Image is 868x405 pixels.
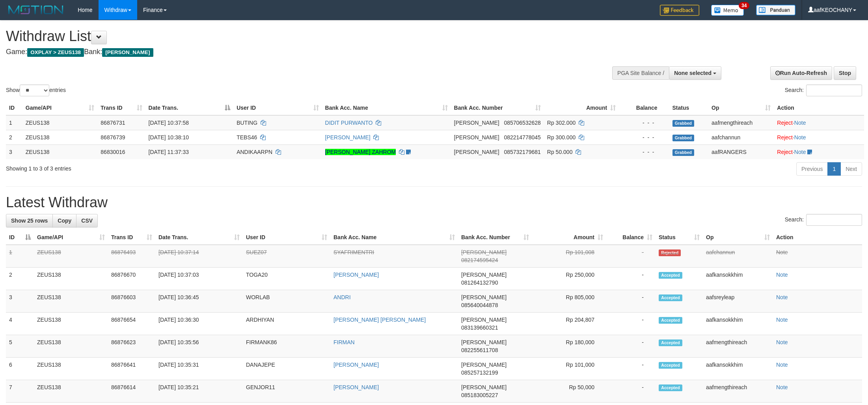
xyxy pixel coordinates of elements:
[532,290,606,313] td: Rp 805,000
[777,134,793,141] a: Reject
[659,362,682,369] span: Accepted
[333,272,379,278] a: [PERSON_NAME]
[325,120,373,126] a: DIDIT PURWANTO
[547,149,573,155] span: Rp 50.000
[756,5,795,15] img: panduan.png
[108,268,155,290] td: 86876670
[6,268,34,290] td: 2
[606,268,656,290] td: -
[155,358,243,380] td: [DATE] 10:35:31
[461,369,498,376] span: Copy 085257132199 to clipboard
[6,245,34,268] td: 1
[834,66,856,80] a: Stop
[325,149,396,155] a: [PERSON_NAME] ZAHROM
[22,115,98,130] td: ZEUS138
[659,339,682,346] span: Accepted
[108,245,155,268] td: 86876493
[806,214,862,226] input: Search:
[660,5,699,16] img: Feedback.jpg
[243,313,330,335] td: ARDHIYAN
[58,217,71,224] span: Copy
[794,120,806,126] a: Note
[108,230,155,245] th: Trans ID: activate to sort column ascending
[461,294,507,300] span: [PERSON_NAME]
[622,148,666,156] div: - - -
[672,149,695,156] span: Grabbed
[703,290,773,313] td: aafsreyleap
[34,245,108,268] td: ZEUS138
[454,120,499,126] span: [PERSON_NAME]
[6,313,34,335] td: 4
[6,84,66,96] label: Show entries
[333,339,355,345] a: FIRMAN
[243,335,330,358] td: FIRMANK86
[454,134,499,141] span: [PERSON_NAME]
[81,217,93,224] span: CSV
[34,268,108,290] td: ZEUS138
[458,230,532,245] th: Bank Acc. Number: activate to sort column ascending
[108,335,155,358] td: 86876623
[333,249,374,255] a: SYAFRIMENTRI
[155,268,243,290] td: [DATE] 10:37:03
[532,335,606,358] td: Rp 180,000
[794,149,806,155] a: Note
[622,133,666,141] div: - - -
[461,279,498,286] span: Copy 081264132790 to clipboard
[243,290,330,313] td: WORLAB
[504,149,540,155] span: Copy 085732179681 to clipboard
[739,2,749,9] span: 34
[155,230,243,245] th: Date Trans.: activate to sort column ascending
[776,362,788,368] a: Note
[532,245,606,268] td: Rp 101,008
[774,144,864,159] td: ·
[461,317,507,323] span: [PERSON_NAME]
[243,380,330,403] td: GENJOR11
[108,290,155,313] td: 86876603
[785,84,862,96] label: Search:
[703,245,773,268] td: aafchannun
[6,335,34,358] td: 5
[711,5,744,16] img: Button%20Memo.svg
[674,70,712,76] span: None selected
[322,101,451,115] th: Bank Acc. Name: activate to sort column ascending
[333,317,426,323] a: [PERSON_NAME] [PERSON_NAME]
[461,392,498,398] span: Copy 085183005227 to clipboard
[659,294,682,301] span: Accepted
[101,120,125,126] span: 86876731
[703,358,773,380] td: aafkansokkhim
[108,380,155,403] td: 86876614
[101,134,125,141] span: 86876739
[6,230,34,245] th: ID: activate to sort column descending
[774,101,864,115] th: Action
[237,149,272,155] span: ANDIKAARPN
[34,335,108,358] td: ZEUS138
[155,290,243,313] td: [DATE] 10:36:45
[34,230,108,245] th: Game/API: activate to sort column ascending
[243,245,330,268] td: SUEZ07
[6,115,22,130] td: 1
[6,28,571,44] h1: Withdraw List
[659,272,682,279] span: Accepted
[52,214,76,227] a: Copy
[532,358,606,380] td: Rp 101,000
[532,380,606,403] td: Rp 50,000
[27,48,84,57] span: OXPLAY > ZEUS138
[656,230,703,245] th: Status: activate to sort column ascending
[547,120,576,126] span: Rp 302.000
[461,257,498,263] span: Copy 082174595424 to clipboard
[785,214,862,226] label: Search:
[76,214,98,227] a: CSV
[622,119,666,127] div: - - -
[619,101,669,115] th: Balance
[325,134,371,141] a: [PERSON_NAME]
[774,130,864,144] td: ·
[708,101,774,115] th: Op: activate to sort column ascending
[708,144,774,159] td: aafRANGERS
[6,130,22,144] td: 2
[796,162,828,176] a: Previous
[6,290,34,313] td: 3
[840,162,862,176] a: Next
[606,313,656,335] td: -
[776,249,788,255] a: Note
[659,249,681,256] span: Rejected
